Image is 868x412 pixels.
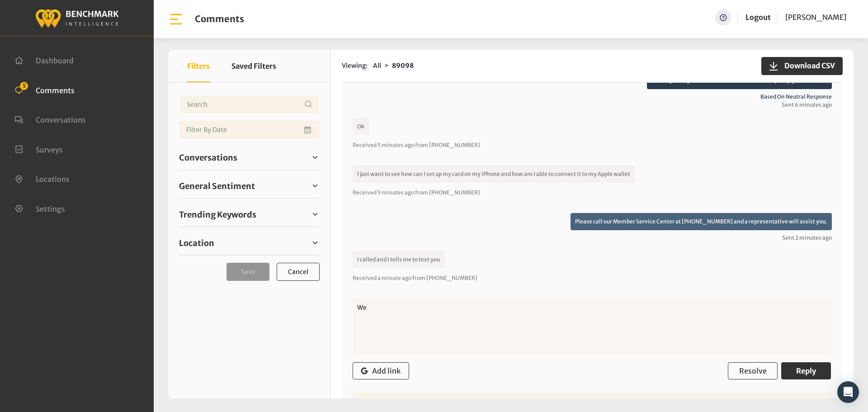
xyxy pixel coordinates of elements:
a: Trending Keywords [179,208,320,221]
p: I called and I tells me to text you [353,251,444,268]
button: Filters [187,50,210,82]
button: Cancel [277,263,320,281]
span: All [373,62,381,70]
a: Logout [745,13,771,22]
span: Dashboard [36,56,74,65]
img: bar [168,11,184,27]
button: Reply [781,362,831,379]
button: Add link [353,362,409,379]
span: 5 minutes ago [377,189,414,196]
p: Ok [353,118,369,135]
span: Resolve [739,366,767,375]
span: Download CSV [779,60,835,71]
a: [PERSON_NAME] [785,9,846,25]
button: Saved Filters [231,50,276,82]
span: Received [353,142,377,148]
span: Conversations [36,115,86,124]
span: from [PHONE_NUMBER] [412,275,477,281]
button: Resolve [728,362,778,379]
span: Surveys [36,145,63,154]
span: Settings [36,204,65,213]
a: Conversations [179,151,320,164]
span: Comments [36,85,75,95]
span: [PERSON_NAME] [785,13,846,22]
span: Received [353,189,377,196]
a: Conversations [14,114,86,123]
span: 5 [20,82,28,90]
span: Sent 2 minutes ago [353,234,832,242]
input: Date range input field [179,121,320,139]
span: a minute ago [377,275,411,281]
img: benchmark [35,7,119,29]
button: Open Calendar [302,121,314,139]
span: Location [179,237,214,249]
span: from [PHONE_NUMBER] [415,189,480,196]
div: Open Intercom Messenger [837,381,859,403]
span: Viewing: [342,61,368,71]
a: Surveys [14,144,63,153]
span: General Sentiment [179,180,255,192]
span: Reply [796,366,816,375]
h1: Comments [195,14,244,24]
span: from [PHONE_NUMBER] [415,142,480,148]
p: Please call our Member Service Center at [PHONE_NUMBER] and a representative will assist you. [571,213,832,230]
a: Comments 5 [14,85,75,94]
a: Settings [14,204,65,213]
span: Received [353,275,377,281]
span: Trending Keywords [179,208,256,221]
a: Logout [745,9,771,25]
span: Based on neutral response [353,93,832,101]
a: General Sentiment [179,179,320,193]
input: Username [179,95,320,114]
span: Locations [36,175,70,184]
span: Conversations [179,152,237,164]
div: Select a Template [355,393,816,411]
span: Sent 6 minutes ago [353,101,832,109]
p: I just want to see how can I set up my card on my iPhone and how am I able to connect it to my Ap... [353,166,635,183]
button: Download CSV [761,57,843,75]
span: 5 minutes ago [377,142,414,148]
a: Location [179,236,320,250]
a: Dashboard [14,55,74,64]
a: Locations [14,174,70,183]
div: ▼ [816,393,829,411]
strong: 89098 [392,62,414,70]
